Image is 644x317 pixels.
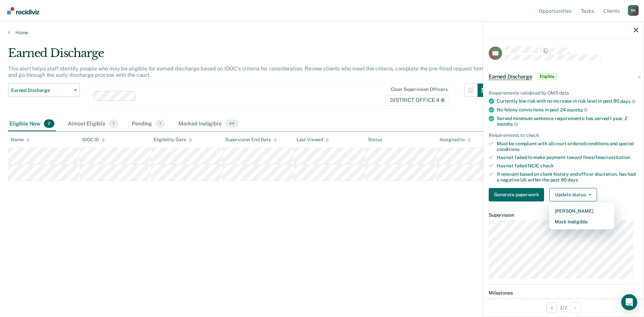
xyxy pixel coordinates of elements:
div: Dropdown Menu [549,203,614,229]
div: Requirements validated by OMS data [489,90,638,96]
div: Assigned to [439,137,471,143]
div: Earned DischargeEligible [483,66,644,87]
div: Clear supervision officers [391,87,448,92]
div: Served minimum sentence requirements: has served 1 year, 2 [497,115,638,127]
a: Home [8,30,636,36]
div: If relevant based on client history and officer discretion, has had a negative UA within the past 90 [497,171,638,182]
div: Currently low risk with no increase in risk level in past 90 [497,98,638,104]
span: months [567,107,588,112]
button: Update status [549,188,597,201]
div: Has not failed NCIC [497,163,638,169]
img: Recidiviz [7,7,39,14]
span: 44 [225,119,238,128]
div: Supervision End Date [225,137,277,143]
span: DISTRICT OFFICE 4 [386,95,449,106]
span: Eligible [537,73,556,80]
span: 1 [109,119,118,128]
span: months [497,121,518,127]
div: Almost Eligible [66,117,120,131]
div: Must be compliant with all court-ordered conditions and special [497,141,638,152]
span: fines/fees/restitution [583,155,630,160]
div: Eligibility Date [154,137,192,143]
dt: Milestones [489,290,638,296]
span: Earned Discharge [11,88,71,93]
dt: Supervision [489,212,638,218]
div: Last Viewed [297,137,329,143]
span: check [540,163,553,168]
div: Has not failed to make payment toward [497,155,638,160]
div: Marked Ineligible [177,117,239,131]
div: 2 / 2 [483,299,644,316]
span: conditions [497,146,520,152]
div: Name [11,137,30,143]
button: Next Opportunity [570,302,581,313]
span: days [568,177,578,182]
button: Mark Ineligible [549,216,614,227]
div: IDOC ID [82,137,105,143]
button: Generate paperwork [489,188,544,201]
div: Open Intercom Messenger [621,294,637,310]
button: Profile dropdown button [628,5,639,16]
span: 1 [155,119,165,128]
span: Earned Discharge [489,73,532,80]
div: Earned Discharge [8,46,491,65]
a: Navigate to form link [489,188,547,201]
button: Previous Opportunity [546,302,557,313]
div: Pending [130,117,166,131]
span: days [620,99,635,104]
button: [PERSON_NAME] [549,205,614,216]
span: 2 [44,119,54,128]
p: This alert helps staff identify people who may be eligible for earned discharge based on IDOC’s c... [8,65,486,78]
div: R R [628,5,639,16]
div: Status [368,137,382,143]
div: Requirements to check [489,132,638,138]
div: No felony convictions in past 24 [497,107,638,113]
div: Eligible Now [8,117,56,131]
